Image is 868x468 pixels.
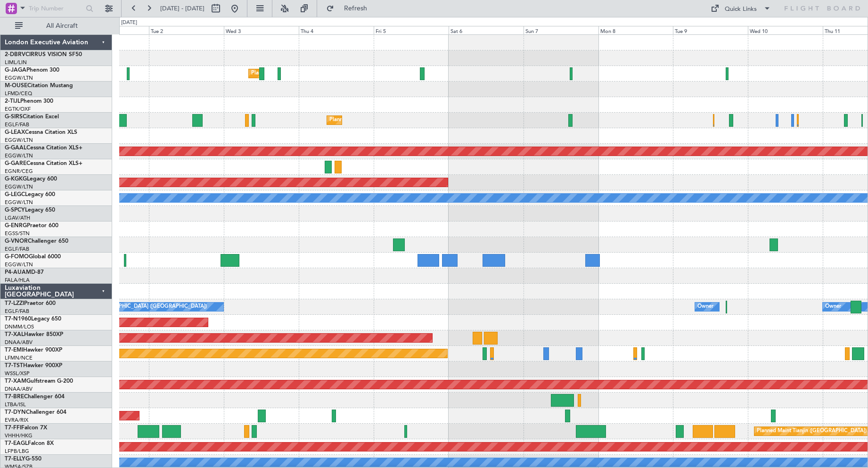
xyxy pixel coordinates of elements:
a: EGGW/LTN [5,183,33,190]
div: Owner [GEOGRAPHIC_DATA] ([GEOGRAPHIC_DATA]) [77,300,207,314]
a: G-GAALCessna Citation XLS+ [5,145,82,151]
a: EGGW/LTN [5,152,33,159]
a: LFPB/LBG [5,448,29,455]
a: T7-ELLYG-550 [5,456,41,462]
div: Planned Maint [GEOGRAPHIC_DATA] ([GEOGRAPHIC_DATA]) [251,66,400,81]
a: LTBA/ISL [5,401,26,408]
a: T7-LZZIPraetor 600 [5,301,56,306]
span: G-SIRS [5,114,23,120]
span: G-VNOR [5,238,28,244]
a: EGSS/STN [5,230,30,237]
a: 2-TIJLPhenom 300 [5,99,53,104]
a: T7-XAMGulfstream G-200 [5,378,73,384]
a: T7-N1960Legacy 650 [5,316,61,322]
span: 2-TIJL [5,99,20,104]
span: G-LEGC [5,192,25,197]
a: LGAV/ATH [5,214,30,222]
div: Quick Links [725,5,757,14]
span: 2-DBRV [5,52,25,57]
span: [DATE] - [DATE] [160,4,205,13]
a: G-ENRGPraetor 600 [5,223,58,229]
span: G-ENRG [5,223,27,229]
a: 2-DBRVCIRRUS VISION SF50 [5,52,82,57]
input: Trip Number [29,1,83,16]
a: T7-EAGLFalcon 8X [5,441,54,446]
span: T7-BRE [5,394,24,400]
a: EGNR/CEG [5,168,33,175]
div: Planned Maint Tianjin ([GEOGRAPHIC_DATA]) [757,424,867,438]
a: EGLF/FAB [5,308,29,315]
span: G-GAAL [5,145,26,151]
button: All Aircraft [10,18,102,33]
a: G-FOMOGlobal 6000 [5,254,61,260]
div: Thu 4 [299,26,374,34]
a: T7-XALHawker 850XP [5,332,63,337]
a: EGLF/FAB [5,121,29,128]
div: Sun 7 [524,26,598,34]
a: G-SIRSCitation Excel [5,114,59,120]
div: Tue 9 [673,26,748,34]
a: EGGW/LTN [5,199,33,206]
div: Planned Maint [GEOGRAPHIC_DATA] ([GEOGRAPHIC_DATA]) [329,113,478,127]
a: DNMM/LOS [5,323,34,330]
span: T7-ELLY [5,456,25,462]
a: G-SPCYLegacy 650 [5,207,55,213]
div: [DATE] [121,19,137,27]
a: EGTK/OXF [5,106,31,113]
a: EGLF/FAB [5,246,29,253]
a: T7-TSTHawker 900XP [5,363,62,369]
span: G-JAGA [5,67,26,73]
button: Quick Links [706,1,776,16]
span: M-OUSE [5,83,27,89]
span: T7-DYN [5,410,26,415]
span: All Aircraft [25,23,99,29]
a: T7-EMIHawker 900XP [5,347,62,353]
a: DNAA/ABV [5,339,33,346]
span: T7-LZZI [5,301,24,306]
span: P4-AUA [5,270,26,275]
div: Fri 5 [374,26,449,34]
a: T7-DYNChallenger 604 [5,410,66,415]
span: T7-TST [5,363,23,369]
button: Refresh [322,1,378,16]
a: LFMN/NCE [5,354,33,361]
span: T7-N1960 [5,316,31,322]
div: Mon 8 [598,26,673,34]
a: T7-BREChallenger 604 [5,394,65,400]
span: G-GARE [5,161,26,166]
a: P4-AUAMD-87 [5,270,44,275]
div: Sat 6 [449,26,524,34]
span: T7-FFI [5,425,21,431]
a: DNAA/ABV [5,386,33,393]
a: G-VNORChallenger 650 [5,238,68,244]
a: LFMD/CEQ [5,90,32,97]
a: G-LEAXCessna Citation XLS [5,130,77,135]
a: EGGW/LTN [5,74,33,82]
a: M-OUSECitation Mustang [5,83,73,89]
div: Tue 2 [149,26,224,34]
a: EGGW/LTN [5,137,33,144]
a: WSSL/XSP [5,370,30,377]
span: T7-XAL [5,332,24,337]
a: VHHH/HKG [5,432,33,439]
a: G-GARECessna Citation XLS+ [5,161,82,166]
span: Refresh [336,5,376,12]
a: EVRA/RIX [5,417,28,424]
span: G-FOMO [5,254,29,260]
div: Wed 3 [224,26,299,34]
span: G-SPCY [5,207,25,213]
span: T7-EMI [5,347,23,353]
a: T7-FFIFalcon 7X [5,425,47,431]
a: G-LEGCLegacy 600 [5,192,55,197]
div: Owner [697,300,713,314]
a: G-KGKGLegacy 600 [5,176,57,182]
span: T7-XAM [5,378,26,384]
span: T7-EAGL [5,441,28,446]
a: FALA/HLA [5,277,30,284]
div: Wed 10 [748,26,823,34]
a: G-JAGAPhenom 300 [5,67,59,73]
span: G-LEAX [5,130,25,135]
a: EGGW/LTN [5,261,33,268]
div: Owner [825,300,841,314]
span: G-KGKG [5,176,27,182]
